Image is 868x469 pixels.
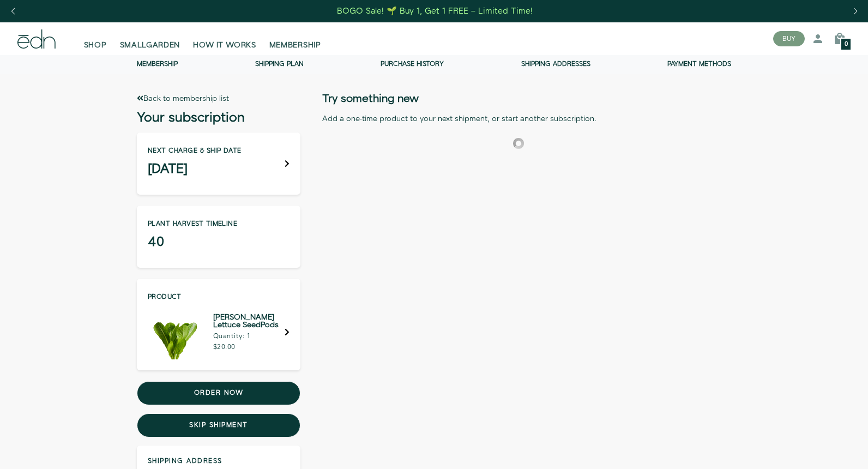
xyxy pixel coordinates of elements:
[322,113,731,124] div: Add a one-time product to your next shipment, or start another subscription.
[148,456,285,466] h4: Shipping address
[137,413,300,437] button: Skip shipment
[213,333,285,340] p: Quantity: 1
[137,279,300,370] div: Edit Product
[186,27,262,51] a: HOW IT WORKS
[137,59,178,69] a: Membership
[137,112,300,123] h3: Your subscription
[148,305,202,359] img: Bibb Lettuce SeedPods
[148,294,290,300] p: Product
[193,40,256,51] span: HOW IT WORKS
[120,40,180,51] span: SMALLGARDEN
[773,31,805,46] button: BUY
[137,133,300,195] div: Next charge & ship date [DATE]
[336,3,534,20] a: BOGO Sale! 🌱 Buy 1, Get 1 FREE – Limited Time!
[667,59,731,69] a: Payment methods
[263,27,328,51] a: MEMBERSHIP
[113,27,187,51] a: SMALLGARDEN
[255,59,304,69] a: Shipping Plan
[783,436,857,464] iframe: Opens a widget where you can find more information
[322,93,731,104] h2: Try something new
[269,40,321,51] span: MEMBERSHIP
[213,344,285,351] p: $20.00
[137,93,229,104] a: Back to membership list
[337,5,533,17] div: BOGO Sale! 🌱 Buy 1, Get 1 FREE – Limited Time!
[77,27,113,51] a: SHOP
[148,148,242,154] p: Next charge & ship date
[381,59,444,69] a: Purchase history
[148,164,242,175] h3: [DATE]
[137,381,300,405] button: Order now
[845,41,848,47] span: 0
[84,40,107,51] span: SHOP
[521,59,590,69] a: Shipping addresses
[213,314,285,329] h5: [PERSON_NAME] Lettuce SeedPods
